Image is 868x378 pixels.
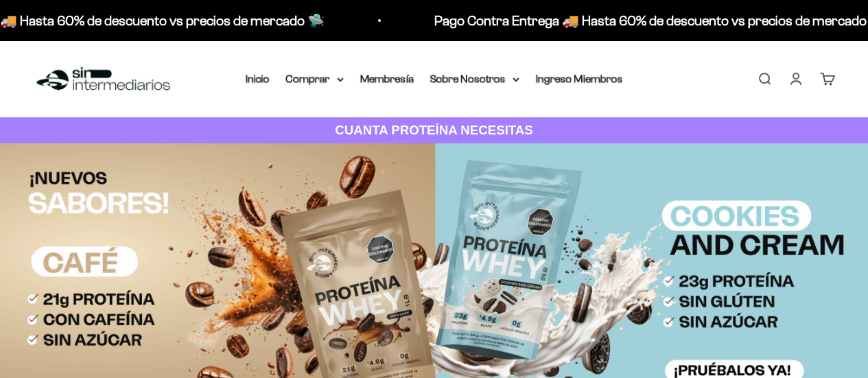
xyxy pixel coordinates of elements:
[335,123,533,137] strong: CUANTA PROTEÍNA NECESITAS
[430,70,519,88] summary: Sobre Nosotros
[246,73,270,84] a: Inicio
[360,73,414,84] a: Membresía
[286,70,344,88] summary: Comprar
[536,73,623,84] a: Ingreso Miembros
